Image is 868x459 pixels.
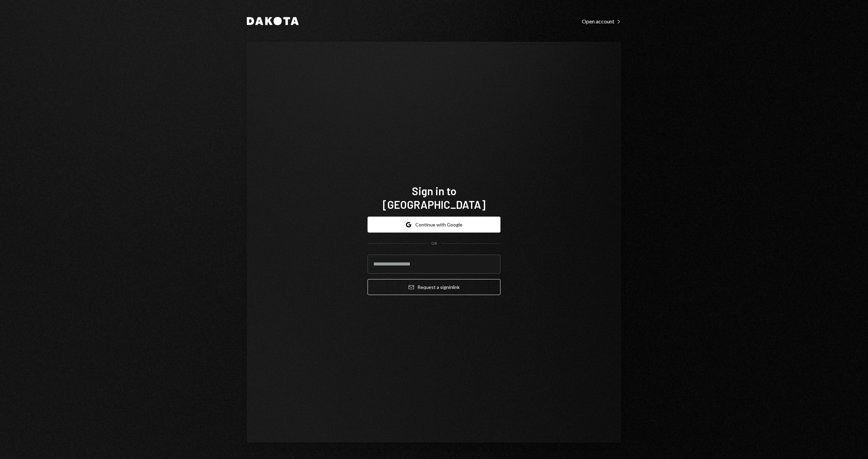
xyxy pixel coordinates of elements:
[582,18,621,25] div: Open account
[582,17,621,25] a: Open account
[368,184,500,211] h1: Sign in to [GEOGRAPHIC_DATA]
[431,241,437,246] div: OR
[368,217,500,233] button: Continue with Google
[368,279,500,295] button: Request a signinlink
